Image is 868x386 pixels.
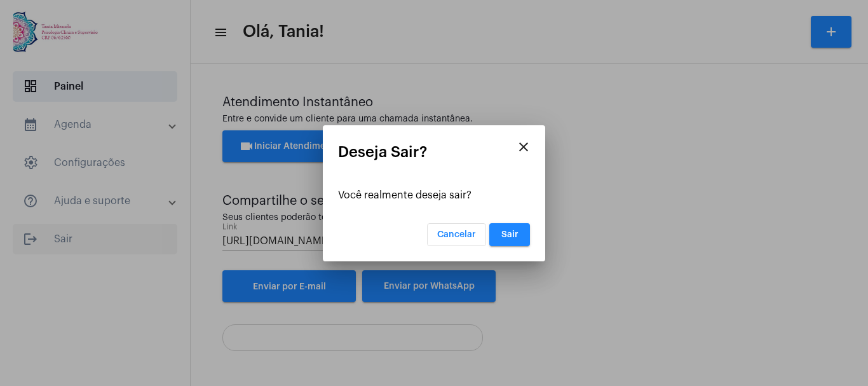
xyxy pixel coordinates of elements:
span: Sair [501,230,519,239]
button: Cancelar [427,223,486,246]
mat-icon: close [516,139,531,155]
span: Cancelar [437,230,476,239]
mat-card-title: Deseja Sair? [338,144,530,160]
button: Sair [489,223,530,246]
div: Você realmente deseja sair? [338,190,530,201]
